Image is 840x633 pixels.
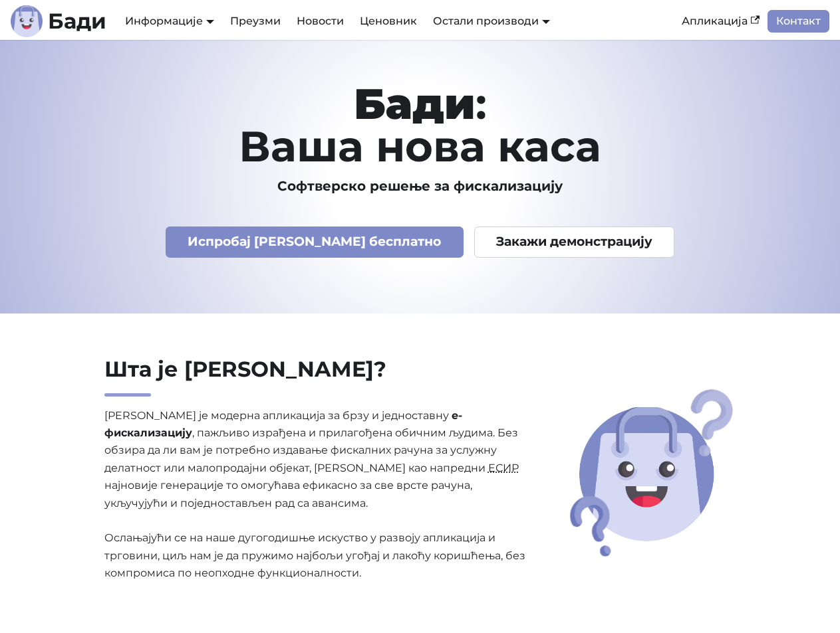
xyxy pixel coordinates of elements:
[48,11,106,32] b: Бади
[354,78,476,130] strong: Бади
[104,356,525,397] h2: Шта је [PERSON_NAME]?
[488,462,519,474] abbr: Електронски систем за издавање рачуна
[474,226,675,258] a: Закажи демонстрацију
[768,10,829,33] a: Контакт
[11,5,106,37] a: ЛогоЛогоБади
[289,10,352,33] a: Новости
[166,226,464,258] a: Испробај [PERSON_NAME] бесплатно
[352,10,425,33] a: Ценовник
[104,409,462,439] strong: е-фискализацију
[222,10,289,33] a: Преузми
[52,82,789,167] h1: : Ваша нова каса
[674,10,768,33] a: Апликација
[11,5,43,37] img: Лого
[52,178,789,195] h3: Софтверско решење за фискализацију
[433,15,550,27] a: Остали производи
[125,15,214,27] a: Информације
[104,407,525,583] p: [PERSON_NAME] је модерна апликација за брзу и једноставну , пажљиво израђена и прилагођена обични...
[567,385,737,561] img: Шта је Бади?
